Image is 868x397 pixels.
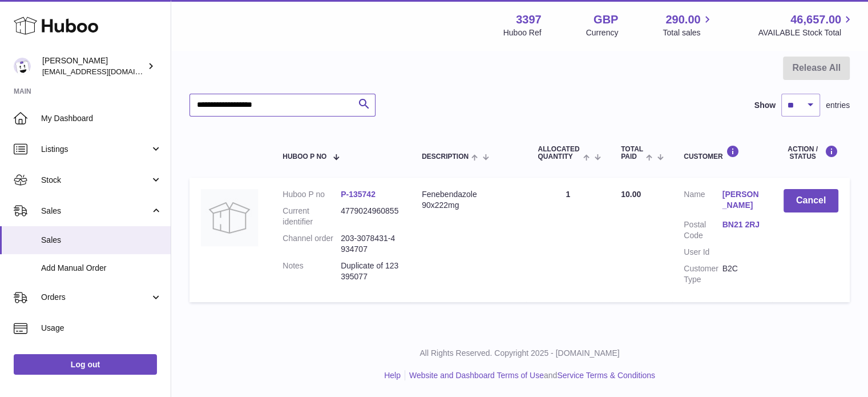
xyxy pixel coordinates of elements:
[341,233,399,255] dd: 203-3078431-4934707
[538,146,580,161] span: ALLOCATED Quantity
[663,27,713,38] span: Total sales
[684,247,722,258] dt: User Id
[180,348,859,359] p: All Rights Reserved. Copyright 2025 - [DOMAIN_NAME]
[557,371,655,380] a: Service Terms & Conditions
[594,12,618,27] strong: GBP
[758,12,854,38] a: 46,657.00 AVAILABLE Stock Total
[41,113,162,124] span: My Dashboard
[41,206,150,216] span: Sales
[341,260,399,282] p: Duplicate of 123395077
[503,27,542,38] div: Huboo Ref
[754,100,776,111] label: Show
[282,260,341,282] dt: Notes
[586,27,619,38] div: Currency
[684,219,722,241] dt: Postal Code
[42,67,168,76] span: [EMAIL_ADDRESS][DOMAIN_NAME]
[41,292,150,303] span: Orders
[341,206,399,227] dd: 4779024960855
[14,354,157,375] a: Log out
[41,175,150,186] span: Stock
[516,12,542,27] strong: 3397
[422,153,469,161] span: Description
[665,12,700,27] span: 290.00
[684,145,761,161] div: Customer
[41,144,150,155] span: Listings
[405,370,655,381] li: and
[201,189,258,246] img: no-photo.jpg
[409,371,544,380] a: Website and Dashboard Terms of Use
[722,263,761,285] dd: B2C
[14,58,31,75] img: sales@canchema.com
[621,146,643,161] span: Total paid
[422,189,515,211] div: Fenebendazole 90x222mg
[42,55,145,77] div: [PERSON_NAME]
[621,190,641,199] span: 10.00
[282,206,341,227] dt: Current identifier
[758,27,854,38] span: AVAILABLE Stock Total
[684,189,722,214] dt: Name
[282,153,326,161] span: Huboo P no
[784,145,838,161] div: Action / Status
[684,263,722,285] dt: Customer Type
[790,12,841,27] span: 46,657.00
[41,235,162,246] span: Sales
[41,263,162,274] span: Add Manual Order
[526,178,609,302] td: 1
[722,189,761,211] a: [PERSON_NAME]
[384,371,401,380] a: Help
[722,219,761,230] a: BN21 2RJ
[826,100,850,111] span: entries
[341,190,376,199] a: P-135742
[282,189,341,200] dt: Huboo P no
[282,233,341,255] dt: Channel order
[41,323,162,334] span: Usage
[663,12,713,38] a: 290.00 Total sales
[784,189,838,212] button: Cancel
